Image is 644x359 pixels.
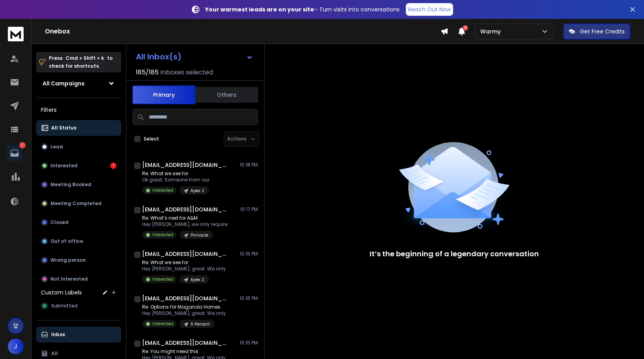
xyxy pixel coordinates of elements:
h1: [EMAIL_ADDRESS][DOMAIN_NAME] [142,250,229,258]
h3: Filters [36,104,121,115]
button: Meeting Completed [36,196,121,211]
h1: All Inbox(s) [136,53,181,61]
p: Not Interested [50,276,88,282]
p: Apex 2 [191,188,204,194]
div: 1 [110,163,117,169]
span: Cmd + Shift + k [65,54,105,63]
button: Lead [36,139,121,155]
p: Warmy [480,28,504,35]
button: J [8,339,24,354]
h1: [EMAIL_ADDRESS][DOMAIN_NAME] [142,294,229,302]
p: Out of office [50,238,83,244]
p: Lead [50,144,63,150]
h3: Custom Labels [41,289,82,296]
p: Re: What we see for [142,259,226,266]
h1: [EMAIL_ADDRESS][DOMAIN_NAME] [142,339,229,347]
button: Submitted [36,298,121,314]
p: Re: What we see for [142,170,209,177]
h3: Inboxes selected [160,68,213,77]
label: Select [144,136,159,142]
p: Inbox [51,331,65,338]
p: 10:16 PM [240,295,258,302]
p: All [51,350,58,357]
p: – Turn visits into conversations [205,6,400,13]
button: Get Free Credits [563,24,630,39]
p: Wrong person [50,257,86,263]
p: Re: Options for Maganda Homes [142,304,226,310]
h1: [EMAIL_ADDRESS][DOMAIN_NAME] [142,161,229,169]
p: 10:16 PM [240,251,258,257]
button: All Status [36,120,121,136]
p: Re: You might need this [142,348,233,355]
a: 1 [7,145,22,161]
p: Interested [152,276,173,282]
p: Apex 2 [191,277,204,283]
p: 6 Percent [191,321,210,327]
p: Hey [PERSON_NAME], great. We only [142,310,226,316]
p: Pinnacle [191,232,208,238]
button: Not Interested [36,271,121,287]
h1: [EMAIL_ADDRESS][DOMAIN_NAME] [142,205,229,213]
iframe: Intercom live chat [615,332,634,351]
p: Hey [PERSON_NAME], great. We only [142,266,226,272]
a: Reach Out Now [406,3,453,16]
button: Meeting Booked [36,177,121,192]
h1: Onebox [45,27,440,36]
button: All Campaigns [36,76,121,91]
span: 4 [463,25,468,31]
p: Interested [152,321,173,327]
p: Re: What’s next for A&M [142,215,228,221]
p: 10:17 PM [240,206,258,213]
strong: Your warmest leads are on your site [205,6,314,13]
p: 10:15 PM [240,340,258,346]
p: It’s the beginning of a legendary conversation [370,248,539,259]
p: Meeting Booked [50,181,91,188]
p: Reach Out Now [408,6,451,13]
p: Ok great. Someone from our [142,177,209,183]
p: Get Free Credits [580,28,625,35]
p: Closed [50,219,68,226]
span: 185 / 185 [136,68,159,77]
button: Out of office [36,233,121,249]
h1: All Campaigns [43,80,85,87]
p: Hey [PERSON_NAME], we only require [142,221,228,228]
p: 10:18 PM [240,162,258,168]
p: Press to check for shortcuts. [49,54,113,70]
p: Meeting Completed [50,200,102,207]
p: Interested [50,163,78,169]
p: Interested [152,232,173,238]
button: Others [195,86,258,104]
p: Interested [152,187,173,193]
button: Primary [132,85,195,104]
p: All Status [51,125,76,131]
button: Wrong person [36,252,121,268]
button: Closed [36,215,121,230]
button: All Inbox(s) [130,49,259,65]
button: Inbox [36,327,121,342]
p: 1 [19,142,26,148]
button: Interested1 [36,158,121,174]
img: logo [8,27,24,41]
span: Submitted [51,303,78,309]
